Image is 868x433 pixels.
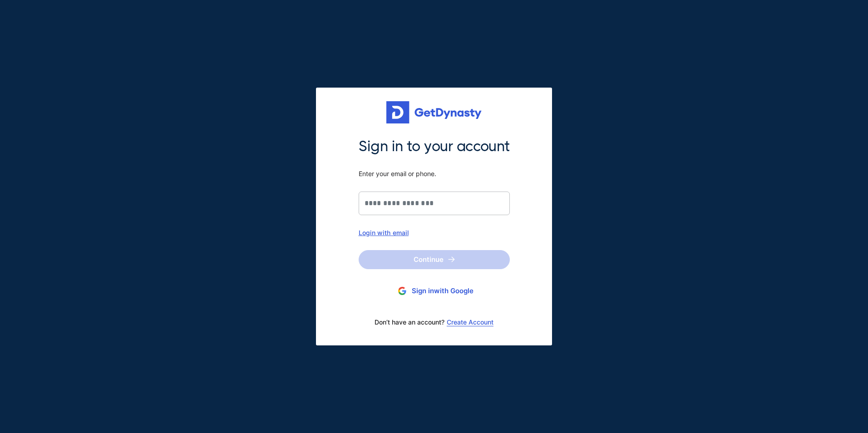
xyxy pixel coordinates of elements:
[359,137,510,156] span: Sign in to your account
[386,101,482,124] img: Get started for free with Dynasty Trust Company
[359,313,510,332] div: Don’t have an account?
[359,229,510,236] div: Login with email
[359,283,510,300] button: Sign inwith Google
[447,319,493,326] a: Create Account
[359,170,510,178] span: Enter your email or phone.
